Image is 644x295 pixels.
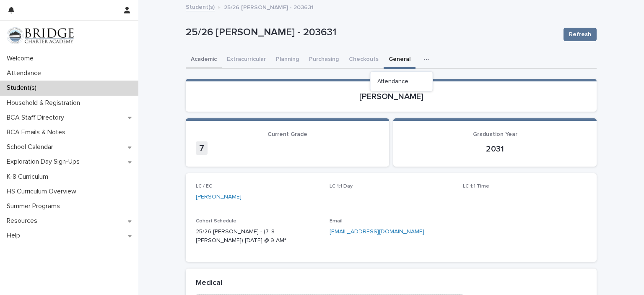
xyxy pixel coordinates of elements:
[3,84,43,92] p: Student(s)
[3,217,44,225] p: Resources
[3,99,87,107] p: Household & Registration
[330,184,353,189] span: LC 1:1 Day
[196,141,208,155] span: 7
[271,51,304,69] button: Planning
[7,27,74,44] img: V1C1m3IdTEidaUdm9Hs0
[3,128,72,136] p: BCA Emails & Notes
[3,114,71,122] p: BCA Staff Directory
[403,144,587,154] p: 2031
[3,143,60,151] p: School Calendar
[186,51,222,69] button: Academic
[344,51,384,69] button: Checkouts
[267,131,307,137] span: Current Grade
[222,51,271,69] button: Extracurricular
[3,188,83,196] p: HS Curriculum Overview
[463,193,587,201] p: -
[196,184,212,189] span: LC / EC
[3,158,86,166] p: Exploration Day Sign-Ups
[186,26,557,39] p: 25/26 [PERSON_NAME] - 203631
[3,69,48,77] p: Attendance
[224,2,314,11] p: 25/26 [PERSON_NAME] - 203631
[330,229,424,235] a: [EMAIL_ADDRESS][DOMAIN_NAME]
[563,28,597,41] button: Refresh
[3,173,55,181] p: K-8 Curriculum
[569,30,591,39] span: Refresh
[384,51,415,69] button: General
[3,232,27,240] p: Help
[196,227,319,245] p: 25/26 [PERSON_NAME] - (7, 8 [PERSON_NAME]) [DATE] @ 9 AM*
[196,91,587,102] p: [PERSON_NAME]
[196,279,222,288] h2: Medical
[3,202,67,210] p: Summer Programs
[377,78,408,84] span: Attendance
[196,193,241,201] a: [PERSON_NAME]
[196,219,236,224] span: Cohort Schedule
[304,51,344,69] button: Purchasing
[330,219,343,224] span: Email
[473,131,517,137] span: Graduation Year
[463,184,489,189] span: LC 1:1 Time
[330,193,453,201] p: -
[3,55,40,63] p: Welcome
[186,2,215,11] a: Student(s)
